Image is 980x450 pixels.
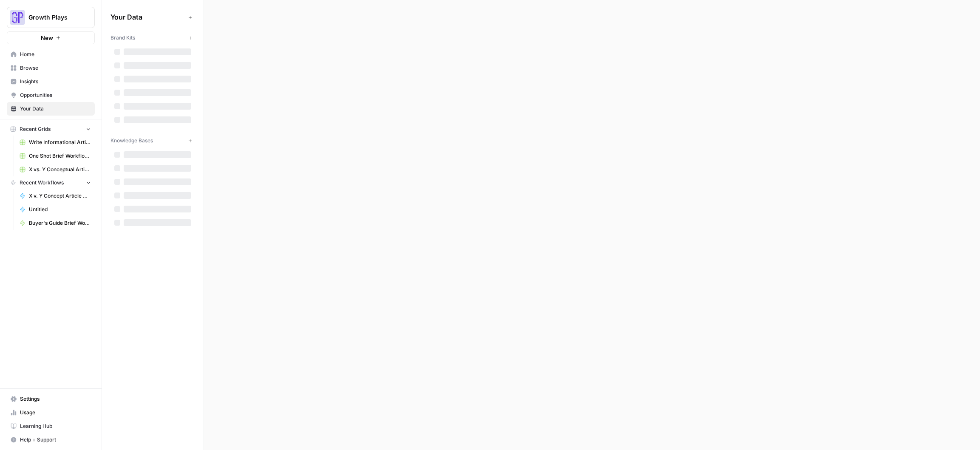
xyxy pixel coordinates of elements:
[7,102,95,116] a: Your Data
[7,75,95,88] a: Insights
[20,78,91,85] span: Insights
[20,409,91,416] span: Usage
[29,219,91,227] span: Buyer's Guide Brief Workflow
[7,176,95,189] button: Recent Workflows
[7,433,95,447] button: Help + Support
[20,395,91,403] span: Settings
[41,34,53,42] span: New
[7,31,95,44] button: New
[7,406,95,419] a: Usage
[20,179,64,187] span: Recent Workflows
[7,7,95,28] button: Workspace: Growth Plays
[7,123,95,136] button: Recent Grids
[20,422,91,430] span: Learning Hub
[110,34,135,42] span: Brand Kits
[16,163,95,176] a: X vs. Y Conceptual Articles
[16,203,95,216] a: Untitled
[16,189,95,203] a: X v. Y Concept Article Generator
[20,51,91,58] span: Home
[29,206,91,213] span: Untitled
[20,125,51,133] span: Recent Grids
[10,10,25,25] img: Growth Plays Logo
[110,137,153,144] span: Knowledge Bases
[16,149,95,163] a: One Shot Brief Workflow Grid
[20,105,91,113] span: Your Data
[7,392,95,406] a: Settings
[7,88,95,102] a: Opportunities
[7,48,95,61] a: Home
[29,139,91,146] span: Write Informational Articles
[16,136,95,149] a: Write Informational Articles
[20,91,91,99] span: Opportunities
[29,192,91,200] span: X v. Y Concept Article Generator
[29,166,91,173] span: X vs. Y Conceptual Articles
[20,436,91,444] span: Help + Support
[28,13,80,22] span: Growth Plays
[7,61,95,75] a: Browse
[110,12,185,22] span: Your Data
[7,419,95,433] a: Learning Hub
[16,216,95,230] a: Buyer's Guide Brief Workflow
[20,64,91,72] span: Browse
[29,152,91,160] span: One Shot Brief Workflow Grid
